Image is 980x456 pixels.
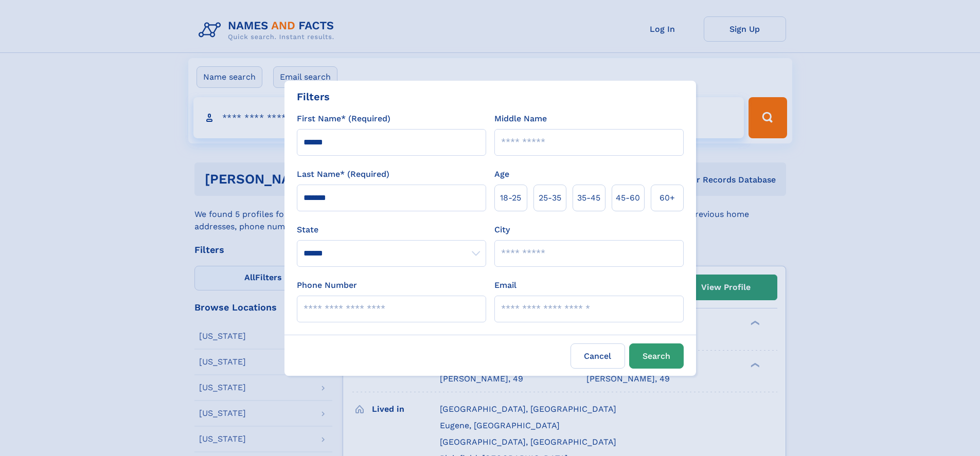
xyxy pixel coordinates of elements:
label: Cancel [571,343,625,369]
label: Email [494,279,516,291]
span: 18‑25 [500,192,521,204]
label: Middle Name [494,113,547,125]
label: Last Name* (Required) [297,168,389,180]
span: 60+ [660,192,675,204]
label: Age [494,168,509,180]
button: Search [629,343,684,369]
label: Phone Number [297,279,357,291]
label: City [494,224,510,236]
span: 35‑45 [577,192,600,204]
span: 45‑60 [616,192,640,204]
label: First Name* (Required) [297,113,390,125]
div: Filters [297,89,330,104]
label: State [297,224,486,236]
span: 25‑35 [539,192,561,204]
